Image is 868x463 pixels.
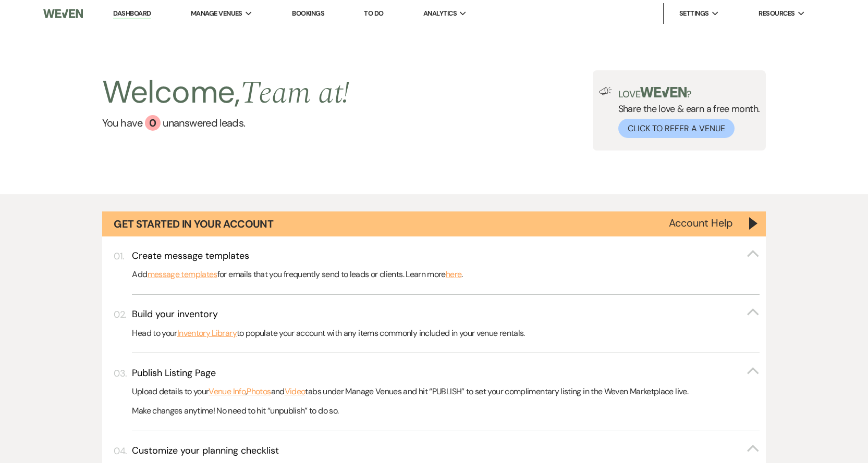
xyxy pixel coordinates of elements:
span: Team at ! [240,69,350,117]
a: Video [285,385,305,398]
h3: Publish Listing Page [132,367,216,380]
h3: Build your inventory [132,308,218,321]
h3: Create message templates [132,249,249,262]
a: Dashboard [113,9,151,19]
p: Make changes anytime! No need to hit “unpublish” to do so. [132,404,759,418]
button: Account Help [669,218,733,228]
button: Create message templates [132,249,759,262]
a: Venue Info [209,385,246,398]
h1: Get Started in Your Account [114,217,273,231]
a: Photos [247,385,271,398]
a: Inventory Library [177,327,237,340]
h2: Welcome, [102,70,350,115]
img: loud-speaker-illustration.svg [599,87,612,95]
button: Build your inventory [132,308,759,321]
span: Settings [679,8,709,19]
p: Upload details to your , and tabs under Manage Venues and hit “PUBLISH” to set your complimentary... [132,385,759,398]
button: Customize your planning checklist [132,444,759,457]
span: Resources [759,8,794,19]
a: here [446,268,461,281]
a: You have 0 unanswered leads. [102,115,350,131]
a: message templates [148,268,217,281]
div: 0 [145,115,161,131]
a: To Do [364,9,383,18]
p: Add for emails that you frequently send to leads or clients. Learn more . [132,268,759,281]
h3: Customize your planning checklist [132,444,279,457]
button: Click to Refer a Venue [618,119,735,138]
button: Publish Listing Page [132,367,759,380]
span: Analytics [423,8,457,19]
p: Love ? [618,87,760,99]
div: Share the love & earn a free month. [612,87,760,138]
span: Manage Venues [191,8,242,19]
p: Head to your to populate your account with any items commonly included in your venue rentals. [132,327,759,340]
img: Weven Logo [43,3,83,24]
a: Bookings [292,9,324,18]
img: weven-logo-green.svg [640,87,687,97]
